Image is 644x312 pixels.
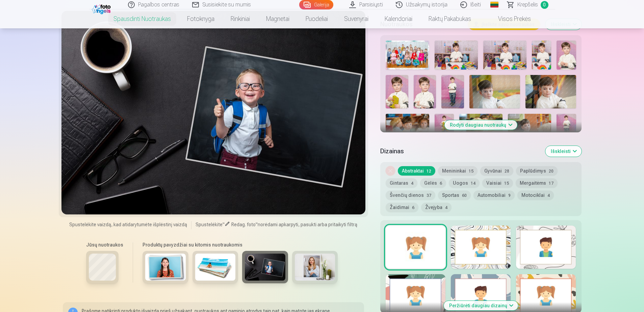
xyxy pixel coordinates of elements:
a: Suvenyrai [336,9,377,28]
span: 4 [445,205,447,210]
img: /fa2 [92,3,112,14]
a: Rinkiniai [223,9,258,28]
span: 14 [471,181,475,186]
button: Uogos14 [449,178,480,188]
span: 0 [541,1,548,9]
a: Visos prekės [479,9,539,28]
h6: Jūsų nuotraukos [86,241,123,248]
span: 4 [547,193,550,198]
span: 9 [508,193,511,198]
a: Kalendoriai [377,9,420,28]
span: 6 [412,205,414,210]
span: Spustelėkite [196,222,223,227]
a: Fotoknyga [179,9,223,28]
span: 15 [504,181,509,186]
span: Krepšelis [517,1,538,9]
span: 20 [549,169,553,174]
a: Magnetai [258,9,298,28]
button: Išskleisti [545,146,582,157]
button: Menininkai15 [438,166,478,176]
span: 12 [427,169,431,174]
h5: Dizainas [380,147,540,156]
button: Peržiūrėti daugiau dizainų [444,301,518,310]
span: Redag. foto [231,222,256,227]
button: Rodyti daugiau nuotraukų [444,120,517,130]
button: Motociklai4 [517,190,554,200]
button: Gintaras4 [386,178,417,188]
span: 6 [440,181,442,186]
button: Žvejyba4 [421,203,452,212]
button: Žaidimai6 [386,203,418,212]
span: 17 [549,181,553,186]
span: " [256,222,258,227]
a: Raktų pakabukas [420,9,479,28]
button: Paplūdimys20 [516,166,558,176]
button: Gėlės6 [420,178,446,188]
span: 15 [469,169,473,174]
span: 4 [411,181,413,186]
span: 37 [427,193,431,198]
a: Puodeliai [298,9,336,28]
button: Abstraktai12 [398,166,435,176]
button: Mergaitėms17 [516,178,558,188]
a: Spausdinti nuotraukas [105,9,179,28]
span: " [223,222,225,227]
span: 28 [505,169,509,174]
h6: Produktų pavyzdžiai su kitomis nuotraukomis [140,241,340,248]
button: Automobiliai9 [473,190,515,200]
button: Švenčių dienos37 [386,190,435,200]
button: Gyvūnai28 [480,166,513,176]
button: Vaisiai15 [482,178,513,188]
button: Sportas60 [438,190,471,200]
span: 60 [462,193,467,198]
span: norėdami apkarpyti, pasukti arba pritaikyti filtrą [258,222,357,227]
span: Spustelėkite vaizdą, kad atidarytumėte išplėstinį vaizdą [69,221,187,228]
